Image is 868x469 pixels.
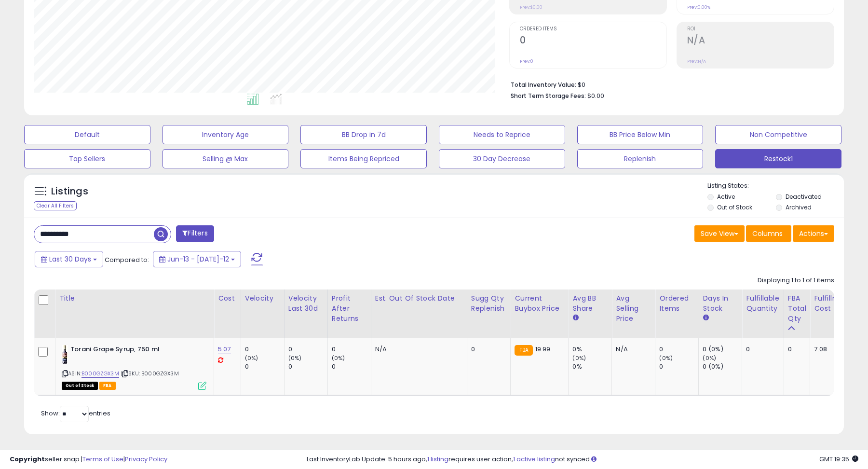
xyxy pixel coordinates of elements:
[439,125,565,144] button: Needs to Reprice
[288,345,327,354] div: 0
[10,455,167,464] div: seller snap | |
[515,293,564,314] div: Current Buybox Price
[82,455,123,464] a: Terms of Use
[245,293,280,303] div: Velocity
[788,345,803,354] div: 0
[10,455,45,464] strong: Copyright
[332,354,345,362] small: (0%)
[307,455,858,464] div: Last InventoryLab Update: 5 hours ago, requires user action, not synced.
[332,345,371,354] div: 0
[572,293,608,314] div: Avg BB Share
[375,293,463,303] div: Est. Out Of Stock Date
[218,293,237,303] div: Cost
[439,149,565,168] button: 30 Day Decrease
[105,255,149,264] span: Compared to:
[520,27,666,32] span: Ordered Items
[687,58,706,64] small: Prev: N/A
[752,229,783,238] span: Columns
[300,125,427,144] button: BB Drop in 7d
[51,185,88,198] h5: Listings
[34,201,77,210] div: Clear All Filters
[659,362,698,371] div: 0
[659,354,673,362] small: (0%)
[467,290,511,338] th: Please note that this number is a calculation based on your required days of coverage and your ve...
[24,125,150,144] button: Default
[520,4,542,10] small: Prev: $0.00
[715,125,841,144] button: Non Competitive
[746,225,791,242] button: Columns
[163,149,289,168] button: Selling @ Max
[715,149,841,168] button: Restock1
[814,293,851,314] div: Fulfillment Cost
[218,345,231,354] a: 5.07
[511,78,827,90] li: $0
[659,345,698,354] div: 0
[245,345,284,354] div: 0
[786,203,812,211] label: Archived
[288,354,302,362] small: (0%)
[288,362,327,371] div: 0
[300,149,427,168] button: Items Being Repriced
[471,345,503,354] div: 0
[70,345,188,357] b: Torani Grape Syrup, 750 ml
[687,35,834,48] h2: N/A
[717,203,752,211] label: Out of Stock
[687,27,834,32] span: ROI
[49,254,91,264] span: Last 30 Days
[332,293,367,324] div: Profit After Returns
[163,125,289,144] button: Inventory Age
[758,276,834,285] div: Displaying 1 to 1 of 1 items
[788,293,806,324] div: FBA Total Qty
[41,409,110,418] span: Show: entries
[703,354,716,362] small: (0%)
[703,345,742,354] div: 0 (0%)
[121,370,179,377] span: | SKU: B000GZGX3M
[746,293,779,314] div: Fulfillable Quantity
[520,35,666,48] h2: 0
[288,293,324,314] div: Velocity Last 30d
[616,293,651,324] div: Avg Selling Price
[125,455,167,464] a: Privacy Policy
[572,354,586,362] small: (0%)
[687,4,710,10] small: Prev: 0.00%
[513,455,555,464] a: 1 active listing
[427,455,448,464] a: 1 listing
[572,362,611,371] div: 0%
[24,149,150,168] button: Top Sellers
[515,345,532,356] small: FBA
[572,345,611,354] div: 0%
[707,181,843,191] p: Listing States:
[786,193,822,201] label: Deactivated
[694,225,745,242] button: Save View
[471,293,507,314] div: Sugg Qty Replenish
[572,314,578,322] small: Avg BB Share.
[511,92,586,100] b: Short Term Storage Fees:
[59,293,210,303] div: Title
[577,125,704,144] button: BB Price Below Min
[616,345,648,354] div: N/A
[62,345,68,364] img: 31koOv+-eIL._SL40_.jpg
[511,81,576,89] b: Total Inventory Value:
[62,345,206,389] div: ASIN:
[245,362,284,371] div: 0
[746,345,776,354] div: 0
[814,345,848,354] div: 7.08
[703,314,708,322] small: Days In Stock.
[535,345,551,354] span: 19.99
[375,345,460,354] p: N/A
[703,293,738,314] div: Days In Stock
[167,254,229,264] span: Jun-13 - [DATE]-12
[153,251,241,267] button: Jun-13 - [DATE]-12
[717,193,735,201] label: Active
[35,251,103,267] button: Last 30 Days
[99,382,116,390] span: FBA
[703,362,742,371] div: 0 (0%)
[659,293,694,314] div: Ordered Items
[520,58,533,64] small: Prev: 0
[245,354,258,362] small: (0%)
[332,362,371,371] div: 0
[577,149,704,168] button: Replenish
[819,455,858,464] span: 2025-08-12 19:35 GMT
[62,382,98,390] span: All listings that are currently out of stock and unavailable for purchase on Amazon
[793,225,834,242] button: Actions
